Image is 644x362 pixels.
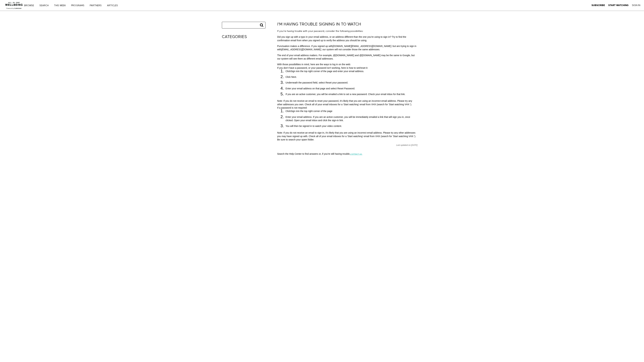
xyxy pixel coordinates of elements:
strong: Sign in [291,110,298,112]
li: Enter your email address on that page and select Reset Password. [281,87,418,90]
strong: Sign in [291,70,298,73]
input: Search [222,22,265,28]
h2: Categories [222,34,247,40]
a: Search [38,4,52,7]
li: Click Next. [281,75,418,79]
li: Enter your email address. If you are an active customer, you will be immediately emailed a link t... [281,115,418,122]
p: If you’re having trouble with your password, consider the following possibilities: [277,29,418,33]
a: Using the Android App [222,72,254,75]
a: Subscribing [222,61,239,63]
a: Sign In [632,4,640,7]
li: Underneath the password field, select Reset your password. [281,81,418,84]
i: Last updated on [DATE] [396,144,417,147]
li: The end of your email address matters. For example, @[DOMAIN_NAME] and @[DOMAIN_NAME] may be the ... [277,54,418,61]
li: Punctuation makes a difference. If you signed up with , but are trying to sign in with , our syst... [277,44,418,51]
a: THIS WEEK [53,4,69,7]
nav: Primary [26,4,125,7]
a: ARTICLES [106,4,121,7]
a: Purchasing/Renting [222,55,251,57]
a: Watching [222,78,235,81]
h3: I'm having trouble signing in to watch [277,22,361,27]
div: With those possibilities in mind, here are the ways to log in on the web: [277,63,418,66]
div: : If you do not receive an email to reset your password, it's likely that you are using an incorr... [277,99,418,106]
div: : If you do not receive an email to sign-in, it's likely that you are using an incorrect email ad... [277,131,418,141]
div: Search the Help Center to find answers or, if you're still having trouble, [277,152,418,156]
a: Subscribe [592,4,605,7]
a: PARTNERS [89,4,105,7]
em: [DOMAIN_NAME][EMAIL_ADDRESS][DOMAIN_NAME] [333,45,391,47]
strong: Subscribe [592,4,605,7]
li: You will then be signed in to watch your video content. [281,124,418,128]
strong: Start Watching [608,4,629,7]
li: Click in the top right corner of the page and enter your email address. [281,70,418,73]
strong: If a password is not required: [277,106,307,109]
em: [EMAIL_ADDRESS][DOMAIN_NAME] [281,48,321,51]
a: Start Watching [608,4,629,7]
a: PROGRAMS [70,4,88,7]
strong: If you don’t have a password, or your password isn’t working, here is how to set/reset it: [277,67,368,69]
a: Account Settings [222,43,248,45]
li: Click in the top right corner of the page [281,109,418,113]
a: contact us. [350,153,362,155]
a: Downloading [222,49,241,51]
li: If you are an active customer, you will be emailed a link to set a new password. Check your email... [281,93,418,96]
strong: Note [277,131,282,134]
a: Using the iOS App [222,66,247,69]
strong: Note [277,100,282,102]
a: Browse [23,4,38,7]
li: Did you sign up with a typo in your email address, or an address different than the one you’re us... [277,35,418,42]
